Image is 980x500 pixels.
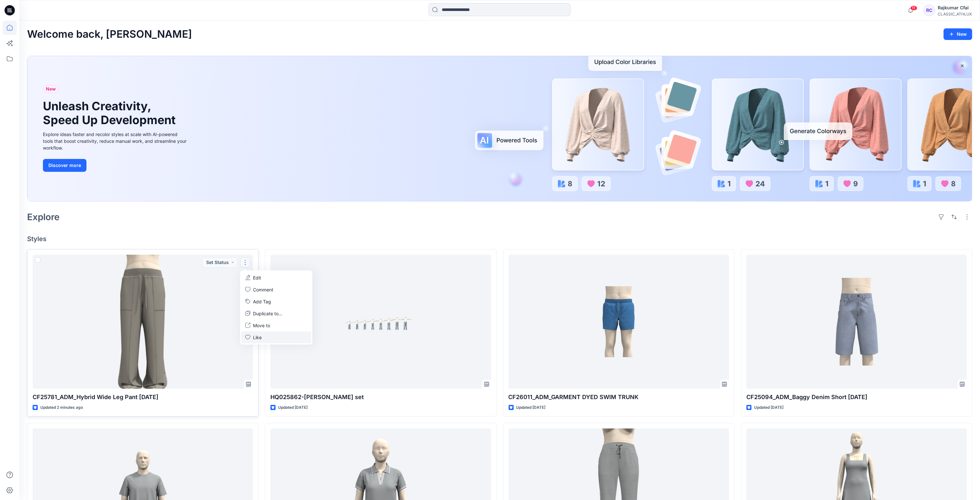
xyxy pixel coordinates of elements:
p: CF25094_ADM_Baggy Denim Short [DATE] [746,393,967,402]
div: CLASSIC_ATHLUX [938,12,972,16]
div: RC [924,5,935,16]
a: CF26011_ADM_GARMENT DYED SWIM TRUNK [509,255,729,389]
button: Discover more [43,159,86,172]
a: Discover more [43,159,188,172]
div: Explore ideas faster and recolor styles at scale with AI-powered tools that boost creativity, red... [43,131,188,151]
p: Duplicate to... [253,310,282,317]
h4: Styles [27,235,972,243]
button: New [944,28,972,40]
p: Updated [DATE] [516,404,546,411]
button: Add Tag [241,295,311,307]
p: Comment [253,286,273,293]
a: Edit [241,271,311,283]
h2: Welcome back, [PERSON_NAME] [27,28,192,40]
p: HQ025862-[PERSON_NAME] set [270,393,491,402]
p: Updated [DATE] [754,404,783,411]
p: CF26011_ADM_GARMENT DYED SWIM TRUNK [509,393,729,402]
h1: Unleash Creativity, Speed Up Development [43,99,178,127]
a: CF25094_ADM_Baggy Denim Short 18AUG25 [746,255,967,389]
p: Updated [DATE] [278,404,308,411]
p: CF25781_ADM_Hybrid Wide Leg Pant [DATE] [33,393,253,402]
span: New [46,85,56,93]
p: Like [253,334,262,340]
h2: Explore [27,212,60,222]
p: Updated 2 minutes ago [40,404,83,411]
a: CF25781_ADM_Hybrid Wide Leg Pant 25Aug25 [33,255,253,389]
span: 11 [910,5,917,11]
div: Rajkumar Cfai [938,4,972,12]
p: Move to [253,322,270,328]
p: Edit [253,274,261,281]
a: HQ025862-BAGGY DENIM JEAN-Size set [270,255,491,389]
